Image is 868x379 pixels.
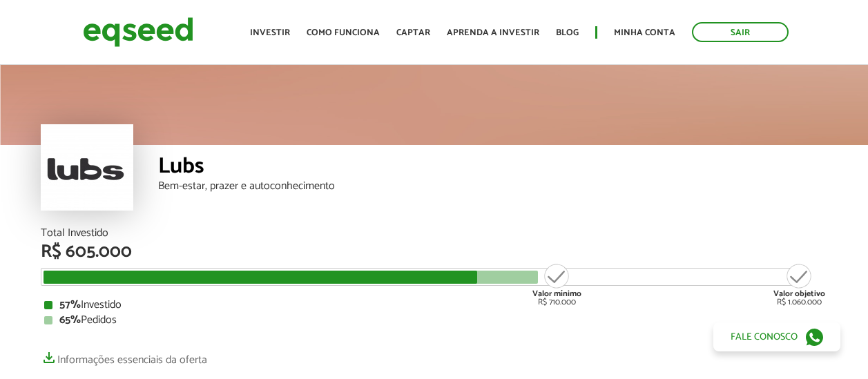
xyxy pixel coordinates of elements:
a: Minha conta [614,28,675,37]
div: R$ 1.060.000 [773,262,825,307]
div: Investido [44,300,824,311]
a: Fale conosco [713,322,840,351]
a: Sair [692,22,789,42]
strong: 57% [59,295,81,314]
img: EqSeed [83,14,193,50]
a: Blog [556,28,579,37]
div: R$ 710.000 [531,262,583,307]
div: R$ 605.000 [41,243,828,261]
a: Como funciona [307,28,380,37]
a: Captar [396,28,430,37]
strong: 65% [59,311,81,329]
strong: Valor objetivo [773,287,825,300]
div: Total Investido [41,228,828,239]
a: Investir [250,28,290,37]
div: Lubs [158,155,828,181]
div: Bem-estar, prazer e autoconhecimento [158,181,828,192]
div: Pedidos [44,315,824,326]
strong: Valor mínimo [532,287,581,300]
a: Aprenda a investir [447,28,539,37]
a: Informações essenciais da oferta [41,347,207,366]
